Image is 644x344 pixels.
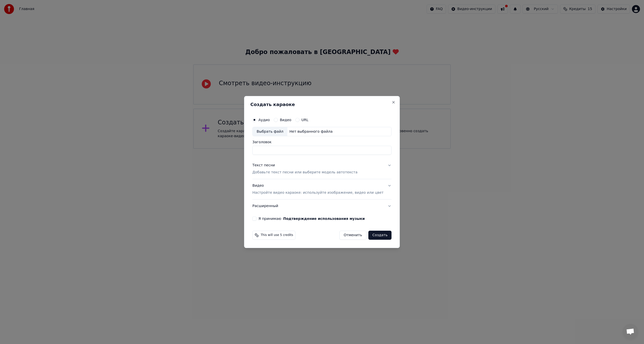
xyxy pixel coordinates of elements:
[368,231,391,240] button: Создать
[283,217,365,220] button: Я принимаю
[301,118,308,122] label: URL
[252,183,383,195] div: Видео
[287,129,335,134] div: Нет выбранного файла
[339,231,366,240] button: Отменить
[252,159,391,179] button: Текст песниДобавьте текст песни или выберите модель автотекста
[252,140,391,144] label: Заголовок
[252,190,383,195] p: Настройте видео караоке: используйте изображение, видео или цвет
[252,163,275,168] div: Текст песни
[280,118,291,122] label: Видео
[258,217,365,220] label: Я принимаю
[258,118,270,122] label: Аудио
[252,170,357,175] p: Добавьте текст песни или выберите модель автотекста
[252,200,391,213] button: Расширенный
[250,102,393,107] h2: Создать караоке
[253,127,287,136] div: Выбрать файл
[252,179,391,200] button: ВидеоНастройте видео караоке: используйте изображение, видео или цвет
[261,233,293,237] span: This will use 5 credits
